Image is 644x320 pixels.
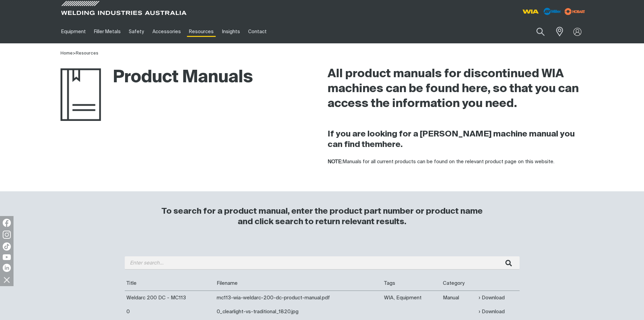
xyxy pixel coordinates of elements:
[328,130,575,149] strong: If you are looking for a [PERSON_NAME] machine manual you can find them
[382,291,441,305] td: WIA, Equipment
[3,231,11,239] img: Instagram
[57,20,90,43] a: Equipment
[529,24,552,40] button: Search products
[125,291,215,305] td: Weldarc 200 DC - MC113
[3,242,11,251] img: TikTok
[185,20,218,43] a: Resources
[215,276,383,291] th: Filename
[90,20,125,43] a: Filler Metals
[215,291,383,305] td: mc113-wia-weldarc-200-dc-product-manual.pdf
[125,20,148,43] a: Safety
[76,51,98,56] a: Resources
[218,20,244,43] a: Insights
[125,256,520,270] input: Enter search...
[563,6,587,17] img: miller
[148,20,185,43] a: Accessories
[57,20,455,43] nav: Main
[328,158,584,166] p: Manuals for all current products can be found on the relevant product page on this website.
[73,51,76,56] span: >
[3,264,11,272] img: LinkedIn
[520,24,552,40] input: Product name or item number...
[1,274,13,285] img: hide socials
[328,159,342,164] strong: NOTE:
[382,276,441,291] th: Tags
[61,51,73,56] a: Home
[125,276,215,291] th: Title
[244,20,271,43] a: Contact
[328,67,584,111] h2: All product manuals for discontinued WIA machines can be found here, so that you can access the i...
[3,219,11,227] img: Facebook
[159,206,486,227] h3: To search for a product manual, enter the product part number or product name and click search to...
[61,67,253,89] h1: Product Manuals
[441,276,477,291] th: Category
[441,291,477,305] td: Manual
[479,308,505,316] a: Download
[3,254,11,260] img: YouTube
[215,305,383,319] td: 0_clearlight-vs-traditional_1820.jpg
[479,294,505,302] a: Download
[125,305,215,319] td: 0
[382,141,403,149] a: here.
